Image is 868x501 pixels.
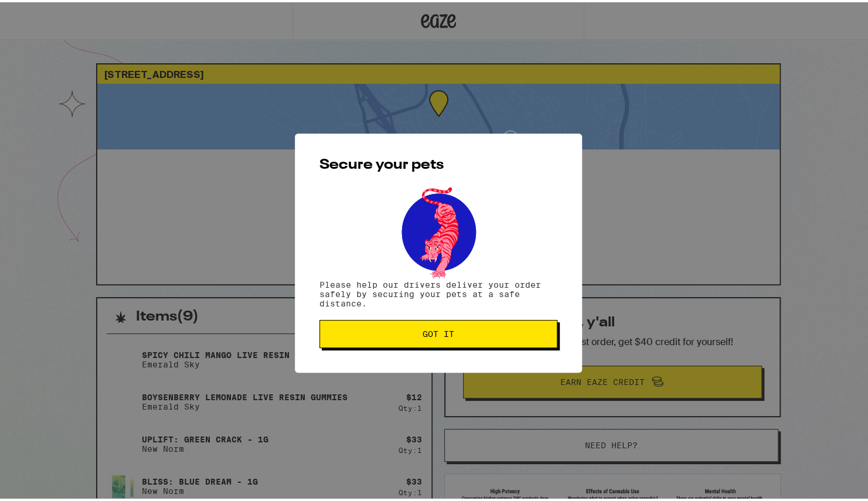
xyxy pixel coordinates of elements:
img: pets [390,182,486,278]
h2: Secure your pets [319,156,557,170]
button: Got it [319,318,557,346]
span: Hi. Need any help? [7,8,84,18]
span: Got it [423,328,454,336]
p: Please help our drivers deliver your order safely by securing your pets at a safe distance. [319,278,557,306]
